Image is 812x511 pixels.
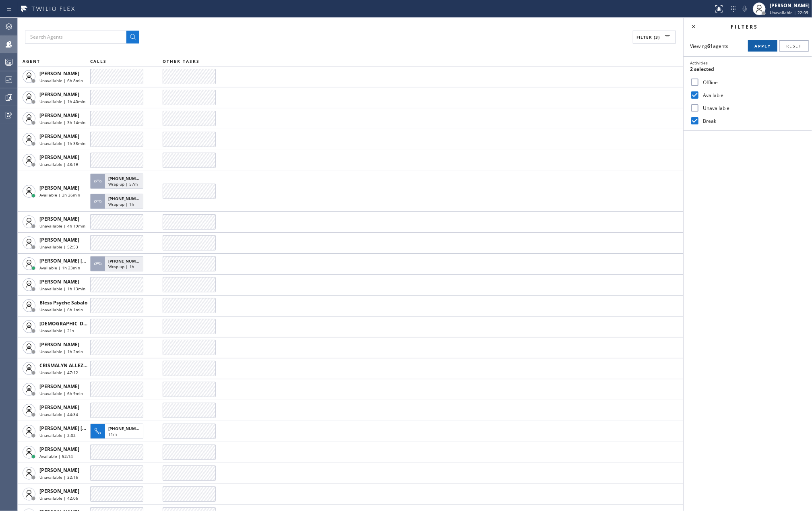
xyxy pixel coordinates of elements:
[90,254,146,274] button: [PHONE_NUMBER]Wrap up | 1h
[39,341,79,348] span: [PERSON_NAME]
[39,488,79,494] span: [PERSON_NAME]
[39,286,85,292] span: Unavailable | 1h 13min
[39,78,83,83] span: Unavailable | 6h 8min
[108,426,145,431] span: [PHONE_NUMBER]
[690,43,728,50] span: Viewing agents
[39,70,79,77] span: [PERSON_NAME]
[39,362,89,369] span: CRISMALYN ALLEZER
[108,264,134,269] span: Wrap up | 1h
[748,40,777,52] button: Apply
[90,171,146,191] button: [PHONE_NUMBER]Wrap up | 57m
[39,257,120,264] span: [PERSON_NAME] [PERSON_NAME]
[39,120,85,125] span: Unavailable | 3h 14min
[108,431,117,437] span: 11m
[754,43,771,49] span: Apply
[108,181,138,187] span: Wrap up | 57m
[39,474,78,480] span: Unavailable | 32:15
[39,223,85,229] span: Unavailable | 4h 19min
[39,192,80,198] span: Available | 2h 26min
[90,191,146,211] button: [PHONE_NUMBER]Wrap up | 1h
[39,99,85,104] span: Unavailable | 1h 40min
[39,154,79,161] span: [PERSON_NAME]
[690,60,806,66] div: Activities
[39,299,87,306] span: Bless Psyche Sabalo
[39,161,78,167] span: Unavailable | 43:19
[39,215,79,222] span: [PERSON_NAME]
[700,118,806,124] label: Break
[39,278,79,285] span: [PERSON_NAME]
[39,425,120,432] span: [PERSON_NAME] [PERSON_NAME]
[39,432,76,438] span: Unavailable | 2:02
[108,201,134,207] span: Wrap up | 1h
[108,258,145,264] span: [PHONE_NUMBER]
[700,79,806,86] label: Offline
[163,58,200,64] span: OTHER TASKS
[39,133,79,140] span: [PERSON_NAME]
[39,412,78,417] span: Unavailable | 44:34
[90,58,107,64] span: CALLS
[39,91,79,98] span: [PERSON_NAME]
[731,23,758,30] span: Filters
[39,112,79,119] span: [PERSON_NAME]
[690,66,714,72] span: 2 selected
[39,265,80,271] span: Available | 1h 23min
[39,370,78,375] span: Unavailable | 47:12
[39,495,78,501] span: Unavailable | 42:06
[39,320,134,327] span: [DEMOGRAPHIC_DATA][PERSON_NAME]
[39,141,85,146] span: Unavailable | 1h 38min
[25,31,126,43] input: Search Agents
[39,404,79,411] span: [PERSON_NAME]
[39,307,83,312] span: Unavailable | 6h 1min
[770,10,808,15] span: Unavailable | 22:09
[779,40,809,52] button: Reset
[39,383,79,390] span: [PERSON_NAME]
[108,196,145,201] span: [PHONE_NUMBER]
[39,184,79,191] span: [PERSON_NAME]
[39,349,83,354] span: Unavailable | 1h 2min
[707,43,713,50] strong: 61
[39,391,83,396] span: Unavailable | 6h 9min
[39,236,79,243] span: [PERSON_NAME]
[23,58,40,64] span: AGENT
[739,3,750,14] button: Mute
[39,453,73,459] span: Available | 52:14
[39,328,74,333] span: Unavailable | 21s
[786,43,802,49] span: Reset
[108,176,145,181] span: [PHONE_NUMBER]
[700,92,806,99] label: Available
[90,421,146,441] button: [PHONE_NUMBER]11m
[633,31,676,43] button: Filter (3)
[770,2,810,9] div: [PERSON_NAME]
[700,105,806,112] label: Unavailable
[636,34,660,40] span: Filter (3)
[39,467,79,474] span: [PERSON_NAME]
[39,446,79,453] span: [PERSON_NAME]
[39,244,78,250] span: Unavailable | 52:53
